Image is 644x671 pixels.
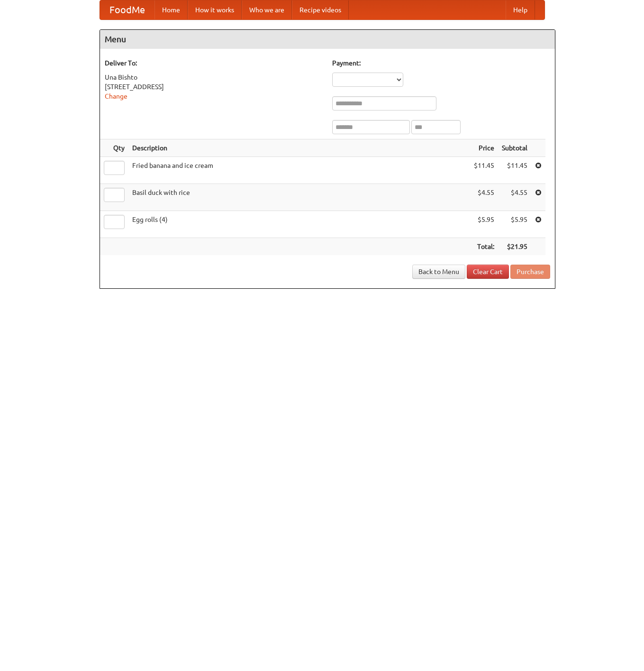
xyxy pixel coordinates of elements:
[467,265,509,279] a: Clear Cart
[510,265,550,279] button: Purchase
[105,82,323,92] div: [STREET_ADDRESS]
[470,139,498,157] th: Price
[470,184,498,211] td: $4.55
[292,0,349,19] a: Recipe videos
[100,30,555,49] h4: Menu
[412,265,465,279] a: Back to Menu
[470,211,498,238] td: $5.95
[498,139,531,157] th: Subtotal
[332,58,550,68] h5: Payment:
[498,184,531,211] td: $4.55
[506,0,535,19] a: Help
[128,184,470,211] td: Basil duck with rice
[154,0,188,19] a: Home
[105,73,323,82] div: Una Bishto
[188,0,242,19] a: How it works
[105,58,323,68] h5: Deliver To:
[498,238,531,256] th: $21.95
[242,0,292,19] a: Who we are
[128,211,470,238] td: Egg rolls (4)
[470,157,498,184] td: $11.45
[100,139,128,157] th: Qty
[128,157,470,184] td: Fried banana and ice cream
[498,157,531,184] td: $11.45
[470,238,498,256] th: Total:
[498,211,531,238] td: $5.95
[128,139,470,157] th: Description
[105,92,127,100] a: Change
[100,0,154,19] a: FoodMe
